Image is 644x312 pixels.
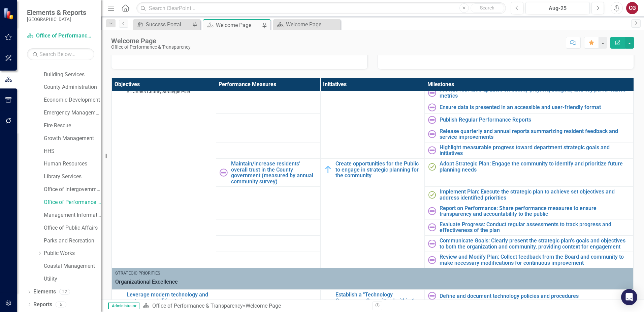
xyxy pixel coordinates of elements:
a: Emergency Management [44,109,101,117]
td: Double-Click to Edit Right Click for Context Menu [320,57,425,159]
a: Economic Development [44,96,101,104]
button: CG [626,2,638,14]
a: County Administration [44,83,101,91]
a: Human Resources [44,160,101,168]
div: Office of Performance & Transparency [111,45,191,50]
a: Library Services [44,173,101,181]
small: [GEOGRAPHIC_DATA] [27,17,86,22]
img: Not Started [428,240,436,248]
input: Search ClearPoint... [136,2,506,14]
img: In Progress [324,165,332,174]
a: Maintain/increase residents’ overall trust in the County government (measured by annual community... [231,161,317,184]
a: Provide real-time updates on County projects, budgets, and key performance metrics [440,87,630,99]
a: Communicate Goals: Clearly present the strategic plan’s goals and objectives to both the organiza... [440,238,630,250]
td: Double-Click to Edit Right Click for Context Menu [425,219,634,235]
img: Not Started [428,256,436,264]
td: Double-Click to Edit Right Click for Context Menu [425,85,634,101]
a: Leverage modern technology and system capabilities to improve operations [127,292,213,310]
a: Create opportunities for the Public to engage in strategic planning for the community [335,161,421,179]
a: Define and document technology policies and procedures [440,293,630,299]
td: Double-Click to Edit Right Click for Context Menu [216,158,320,186]
a: Reports [33,301,52,309]
span: Elements & Reports [27,8,86,17]
span: Organizational Excellence [115,278,630,286]
a: Utility [44,275,101,283]
td: Double-Click to Edit Right Click for Context Menu [425,142,634,158]
span: Administrator [108,303,139,309]
img: Not Started [220,168,228,177]
div: » [143,302,367,310]
button: Aug-25 [525,2,590,14]
div: 22 [59,289,70,295]
td: Double-Click to Edit Right Click for Context Menu [425,235,634,252]
a: Office of Public Affairs [44,224,101,232]
td: Double-Click to Edit Right Click for Context Menu [112,57,216,268]
img: Not Started [428,146,436,154]
div: Aug-25 [528,4,587,12]
div: Strategic Priorities [115,270,630,276]
a: Coastal Management [44,262,101,270]
a: Release quarterly and annual reports summarizing resident feedback and service improvements [440,128,630,140]
div: Welcome Page [246,303,281,309]
a: Fire Rescue [44,122,101,130]
td: Double-Click to Edit Right Click for Context Menu [425,126,634,142]
a: Office of Performance & Transparency [44,199,101,206]
a: Ensure data is presented in an accessible and user-friendly format [440,104,630,110]
td: Double-Click to Edit Right Click for Context Menu [425,113,634,126]
td: Double-Click to Edit Right Click for Context Menu [425,187,634,203]
td: Double-Click to Edit Right Click for Context Menu [320,158,425,268]
a: Building Services [44,71,101,79]
a: Elements [33,288,56,296]
div: Open Intercom Messenger [621,289,637,305]
a: Adopt Strategic Plan: Engage the community to identify and prioritize future planning needs [440,161,630,173]
a: Success Portal [135,20,190,29]
img: Not Started [428,292,436,300]
a: Office of Performance & Transparency [152,303,243,309]
a: Evaluate Progress: Conduct regular assessments to track progress and effectiveness of the plan [440,222,630,233]
img: Not Started [428,103,436,111]
a: Public Works [44,250,101,257]
td: Double-Click to Edit Right Click for Context Menu [425,203,634,219]
td: Double-Click to Edit Right Click for Context Menu [425,101,634,113]
div: Welcome Page [286,20,339,29]
a: Growth Management [44,135,101,142]
a: Implement Plan: Execute the strategic plan to achieve set objectives and address identified prior... [440,189,630,201]
td: Double-Click to Edit Right Click for Context Menu [425,158,634,186]
input: Search Below... [27,48,94,60]
img: Not Started [428,89,436,97]
div: 5 [56,302,66,307]
a: Management Information Systems [44,211,101,219]
a: Highlight measurable progress toward department strategic goals and initiatives [440,145,630,156]
img: Completed [428,163,436,171]
td: Double-Click to Edit Right Click for Context Menu [425,290,634,302]
a: Report on Performance: Share performance measures to ensure transparency and accountability to th... [440,205,630,217]
a: Parks and Recreation [44,237,101,245]
img: Not Started [428,116,436,124]
td: Double-Click to Edit [112,268,634,290]
a: Welcome Page [275,20,339,29]
a: Review and Modify Plan: Collect feedback from the Board and community to make necessary modificat... [440,254,630,266]
a: Publish Regular Performance Reports [440,117,630,123]
span: Search [480,5,494,10]
button: Search [471,3,504,13]
a: Office of Intergovernmental Affairs [44,186,101,193]
img: Not Started [428,207,436,215]
div: Success Portal [146,20,190,29]
div: Welcome Page [111,37,191,45]
div: Welcome Page [216,21,260,29]
img: Not Started [428,223,436,231]
a: Office of Performance & Transparency [27,32,94,40]
img: Not Started [428,130,436,138]
span: St. Johns County Strategic Plan [127,89,190,94]
img: Completed [428,191,436,199]
a: HHS [44,148,101,155]
img: ClearPoint Strategy [3,7,15,20]
td: Double-Click to Edit Right Click for Context Menu [425,252,634,268]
